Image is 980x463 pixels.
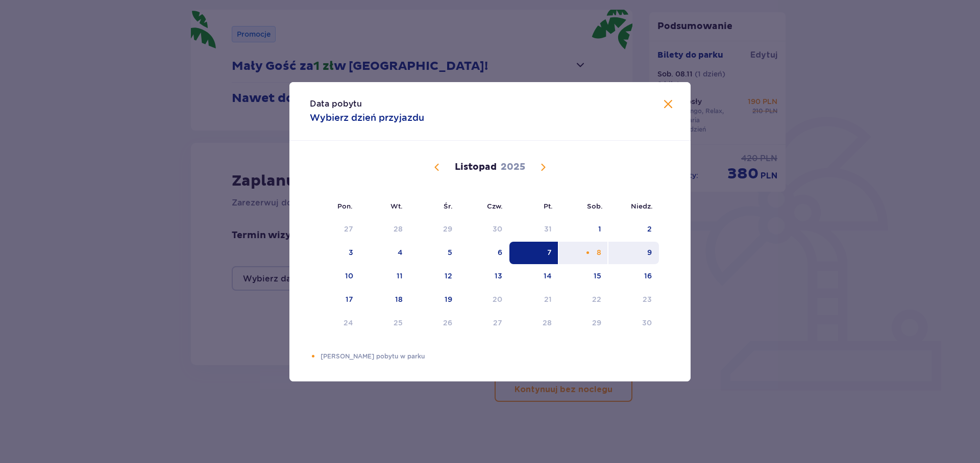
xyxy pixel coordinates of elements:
[643,294,652,304] div: 23
[501,161,525,173] p: 2025
[397,271,403,281] div: 11
[410,242,459,264] td: 5
[445,294,452,304] div: 19
[608,312,659,335] td: Data niedostępna. niedziela, 30 listopada 2025
[360,312,410,335] td: Data niedostępna. wtorek, 25 listopada 2025
[443,224,452,234] div: 29
[346,294,353,304] div: 17
[394,224,403,234] div: 28
[559,265,608,288] td: 15
[592,318,601,328] div: 29
[455,161,497,173] p: Listopad
[390,202,403,210] small: Wt.
[410,265,459,288] td: 12
[410,289,459,311] td: 19
[410,312,459,335] td: Data niedostępna. środa, 26 listopada 2025
[594,271,601,281] div: 15
[559,218,608,241] td: 1
[459,265,510,288] td: 13
[448,247,452,258] div: 5
[310,289,360,311] td: 17
[360,289,410,311] td: 18
[537,161,549,173] button: Następny miesiąc
[608,289,659,311] td: Data niedostępna. niedziela, 23 listopada 2025
[443,318,452,328] div: 26
[495,271,502,281] div: 13
[349,247,353,258] div: 3
[398,247,403,258] div: 4
[344,318,353,328] div: 24
[647,224,652,234] div: 2
[445,271,452,281] div: 12
[310,218,360,241] td: 27
[360,242,410,264] td: 4
[608,265,659,288] td: 16
[310,312,360,335] td: Data niedostępna. poniedziałek, 24 listopada 2025
[459,218,510,241] td: 30
[360,218,410,241] td: 28
[493,224,502,234] div: 30
[395,294,403,304] div: 18
[360,265,410,288] td: 11
[647,247,652,258] div: 9
[444,202,453,210] small: Śr.
[487,202,503,210] small: Czw.
[321,352,670,361] p: [PERSON_NAME] pobytu w parku
[509,242,559,264] td: Data zaznaczona. piątek, 7 listopada 2025
[493,294,502,304] div: 20
[509,289,559,311] td: Data niedostępna. piątek, 21 listopada 2025
[543,318,552,328] div: 28
[598,224,601,234] div: 1
[644,271,652,281] div: 16
[459,289,510,311] td: Data niedostępna. czwartek, 20 listopada 2025
[410,218,459,241] td: 29
[310,265,360,288] td: 10
[544,224,552,234] div: 31
[662,98,674,111] button: Zamknij
[584,249,591,256] div: Pomarańczowa kropka
[498,247,502,258] div: 6
[394,318,403,328] div: 25
[310,112,424,124] p: Wybierz dzień przyjazdu
[642,318,652,328] div: 30
[345,271,353,281] div: 10
[310,98,362,110] p: Data pobytu
[509,312,559,335] td: Data niedostępna. piątek, 28 listopada 2025
[431,161,443,173] button: Poprzedni miesiąc
[337,202,353,210] small: Pon.
[344,224,353,234] div: 27
[631,202,653,210] small: Niedz.
[608,242,659,264] td: 9
[544,202,553,210] small: Pt.
[544,294,552,304] div: 21
[587,202,603,210] small: Sob.
[310,242,360,264] td: 3
[459,312,510,335] td: Data niedostępna. czwartek, 27 listopada 2025
[310,353,316,359] div: Pomarańczowa kropka
[608,218,659,241] td: 2
[459,242,510,264] td: 6
[559,289,608,311] td: Data niedostępna. sobota, 22 listopada 2025
[544,271,552,281] div: 14
[592,294,601,304] div: 22
[509,265,559,288] td: 14
[509,218,559,241] td: 31
[493,318,502,328] div: 27
[559,312,608,335] td: Data niedostępna. sobota, 29 listopada 2025
[597,247,601,258] div: 8
[559,242,608,264] td: 8
[547,247,552,258] div: 7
